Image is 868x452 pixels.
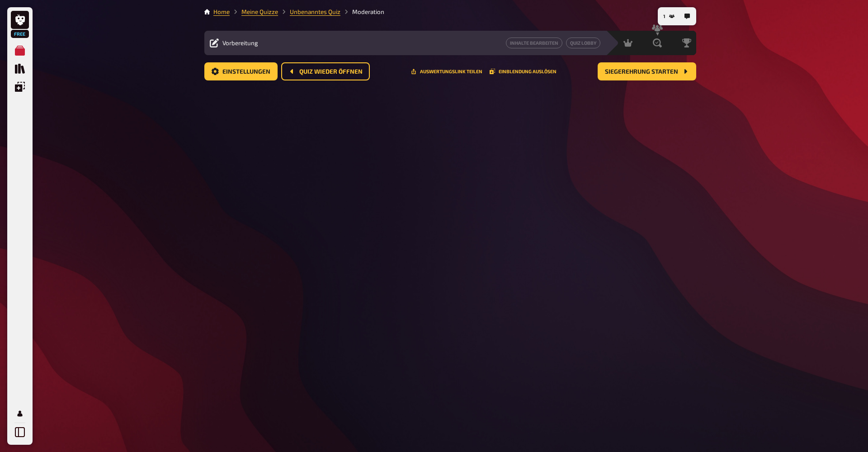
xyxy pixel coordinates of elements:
button: Einblendung auslösen [490,69,557,74]
a: Einstellungen [204,62,278,80]
a: Inhalte Bearbeiten [506,38,562,48]
span: 1 [663,14,665,19]
a: Meine Quizze [241,8,278,15]
li: Unbenanntes Quiz [278,7,340,16]
li: Moderation [340,7,384,16]
span: Siegerehrung starten [605,69,678,75]
a: Quiz Lobby [566,38,600,48]
span: Vorbereitung [222,39,258,47]
li: Home [213,7,230,16]
button: 1 [660,9,678,24]
a: Mein Konto [11,405,29,423]
span: Free [12,31,28,37]
a: Home [213,8,230,15]
span: Einstellungen [222,69,270,75]
span: Quiz wieder öffnen [299,69,363,75]
a: Meine Quizze [11,42,29,60]
li: Meine Quizze [230,7,278,16]
button: Teile diese URL mit Leuten, die dir bei der Auswertung helfen dürfen. [411,69,482,74]
a: Unbenanntes Quiz [290,8,340,15]
button: Siegerehrung starten [598,62,696,80]
button: Quiz wieder öffnen [281,62,370,80]
a: Einblendungen [11,78,29,96]
a: Quiz Sammlung [11,60,29,78]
